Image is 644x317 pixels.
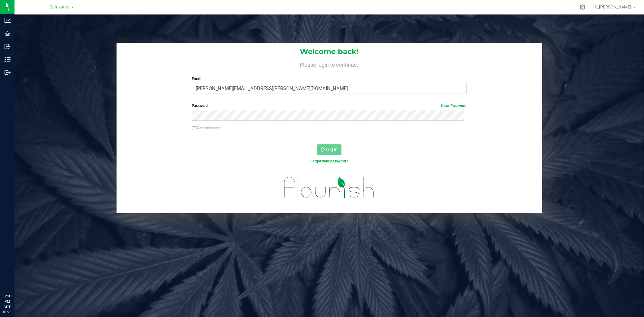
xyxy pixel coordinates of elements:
a: Forgot your password? [311,159,348,163]
h4: Please login to continue. [117,60,542,68]
label: Email [192,76,467,82]
input: Remember me [192,126,196,130]
h1: Welcome back! [117,48,542,56]
inline-svg: Outbound [5,69,11,75]
inline-svg: Analytics [5,18,11,24]
a: Show Password [441,104,467,108]
span: Password [192,104,208,108]
inline-svg: Grow [5,30,11,37]
button: Log In [317,144,341,155]
p: 08/25 [3,310,12,314]
inline-svg: Inbound [5,43,11,50]
span: Log In [326,147,338,152]
img: flourish_logo.svg [276,170,383,204]
label: Remember me [192,125,220,131]
span: Hi, [PERSON_NAME]! [593,5,633,9]
span: Cultivation [50,5,71,10]
inline-svg: Inventory [5,56,11,62]
div: Manage settings [579,4,586,10]
p: 12:01 PM CDT [3,293,12,310]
